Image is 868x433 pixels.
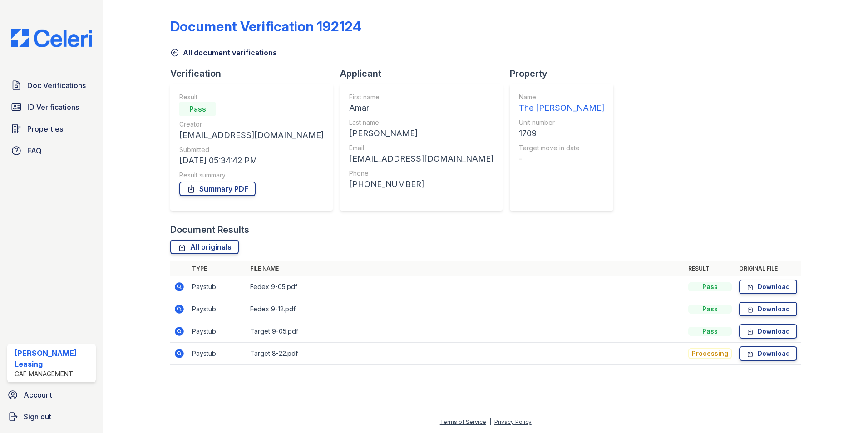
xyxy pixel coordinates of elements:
div: Name [519,93,604,102]
div: Creator [179,120,324,129]
div: [EMAIL_ADDRESS][DOMAIN_NAME] [349,153,493,165]
a: Doc Verifications [7,76,96,94]
div: Document Results [170,223,249,236]
div: Phone [349,169,493,178]
div: The [PERSON_NAME] [519,102,604,114]
th: Result [685,261,735,276]
th: Type [188,261,247,276]
div: Email [349,143,493,153]
td: Fedex 9-12.pdf [247,298,685,320]
a: Account [4,386,99,404]
div: Processing [688,348,732,359]
span: FAQ [27,145,42,156]
a: Download [739,280,797,294]
div: Result [179,93,324,102]
div: [EMAIL_ADDRESS][DOMAIN_NAME] [179,129,324,142]
div: Pass [688,282,732,291]
div: 1709 [519,127,604,140]
td: Target 9-05.pdf [247,320,685,343]
span: ID Verifications [27,102,79,113]
th: File name [247,261,685,276]
th: Original file [735,261,801,276]
div: CAF Management [15,369,92,379]
a: Terms of Service [440,418,486,425]
a: Download [739,302,797,316]
div: - [519,153,604,165]
a: FAQ [7,142,96,160]
span: Account [24,389,52,400]
td: Paystub [188,343,247,365]
span: Doc Verifications [27,80,86,91]
div: First name [349,93,493,102]
div: Pass [179,102,216,116]
div: Pass [688,327,732,336]
a: All document verifications [170,47,277,58]
td: Paystub [188,276,247,298]
div: Amari [349,102,493,114]
a: Properties [7,120,96,138]
div: [PERSON_NAME] [349,127,493,140]
div: Submitted [179,145,324,154]
div: | [489,418,491,425]
div: Applicant [340,67,510,80]
span: Sign out [24,411,51,422]
a: All originals [170,240,239,254]
div: Verification [170,67,340,80]
div: Target move in date [519,143,604,153]
td: Fedex 9-05.pdf [247,276,685,298]
a: Download [739,324,797,339]
div: Last name [349,118,493,127]
iframe: chat widget [830,397,859,424]
a: Sign out [4,408,99,426]
div: [DATE] 05:34:42 PM [179,154,324,167]
td: Target 8-22.pdf [247,343,685,365]
div: Property [510,67,621,80]
div: [PHONE_NUMBER] [349,178,493,191]
a: Summary PDF [179,182,256,196]
div: Result summary [179,171,324,180]
a: Name The [PERSON_NAME] [519,93,604,114]
a: Download [739,346,797,361]
td: Paystub [188,320,247,343]
div: Pass [688,305,732,314]
div: Document Verification 192124 [170,18,362,34]
td: Paystub [188,298,247,320]
div: [PERSON_NAME] Leasing [15,348,92,369]
div: Unit number [519,118,604,127]
img: CE_Logo_Blue-a8612792a0a2168367f1c8372b55b34899dd931a85d93a1a3d3e32e68fde9ad4.png [4,29,99,47]
span: Properties [27,123,63,134]
a: Privacy Policy [494,418,532,425]
a: ID Verifications [7,98,96,116]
